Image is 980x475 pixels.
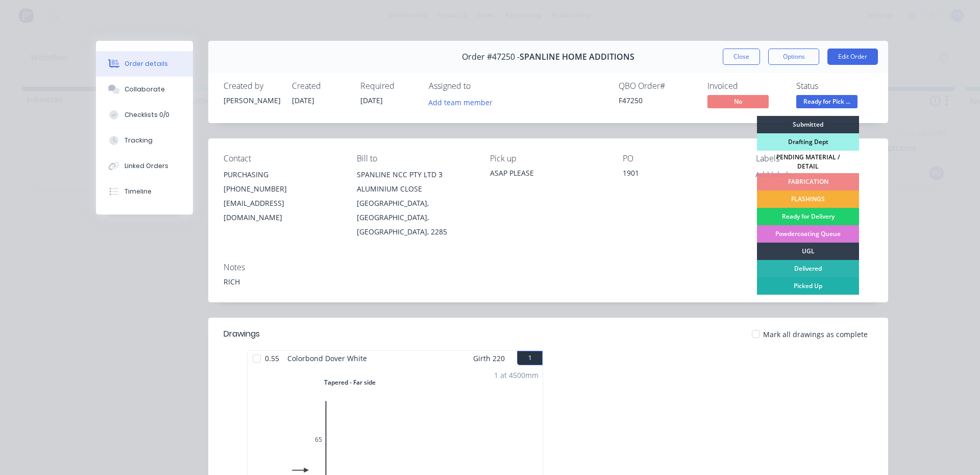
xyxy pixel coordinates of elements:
button: Edit Order [827,49,878,65]
div: Required [360,81,416,91]
button: Ready for Pick ... [796,95,857,110]
button: Linked Orders [96,153,193,179]
div: Created by [224,81,280,91]
button: Close [723,49,760,65]
div: Ready for Delivery [757,208,859,225]
div: PURCHASING[PHONE_NUMBER][EMAIL_ADDRESS][DOMAIN_NAME] [224,168,340,225]
span: Order #47250 - [462,52,520,62]
div: Status [796,81,873,91]
div: SPANLINE NCC PTY LTD 3 ALUMINIUM CLOSE [357,168,474,196]
div: 1901 [623,168,740,182]
span: [DATE] [292,96,314,105]
div: PURCHASING [224,168,340,182]
span: Girth 220 [473,351,505,366]
div: Drawings [224,328,260,340]
span: 0.55 [261,351,283,366]
div: Delivered [757,260,859,277]
div: Notes [224,263,873,272]
div: Linked Orders [125,161,168,171]
div: Assigned to [429,81,531,91]
div: Pick up [490,154,607,163]
div: UGL [757,243,859,260]
span: Colorbond Dover White [283,351,371,366]
div: 1 at 4500mm [494,370,538,381]
div: FLASHINGS [757,191,859,208]
div: Checklists 0/0 [125,110,169,120]
div: Order details [125,59,168,68]
div: PENDING MATERIAL / DETAIL [757,151,859,173]
button: Tracking [96,128,193,153]
button: Timeline [96,179,193,204]
div: QBO Order # [619,81,695,91]
div: SPANLINE NCC PTY LTD 3 ALUMINIUM CLOSE[GEOGRAPHIC_DATA], [GEOGRAPHIC_DATA], [GEOGRAPHIC_DATA], 2285 [357,168,474,239]
div: Picked Up [757,277,859,295]
div: ASAP PLEASE [490,168,607,178]
div: Contact [224,154,340,163]
div: [GEOGRAPHIC_DATA], [GEOGRAPHIC_DATA], [GEOGRAPHIC_DATA], 2285 [357,196,474,239]
div: Submitted [757,116,859,133]
span: [DATE] [360,96,383,105]
div: FABRICATION [757,173,859,191]
button: Checklists 0/0 [96,102,193,128]
div: F47250 [619,95,695,106]
button: 1 [517,351,543,365]
div: RICH [224,276,873,287]
div: [PHONE_NUMBER] [224,182,340,196]
button: Order details [96,51,193,77]
div: Powdercoating Queue [757,225,859,243]
div: Drafting Dept [757,133,859,151]
button: Add team member [423,95,498,109]
div: Labels [756,154,873,163]
span: No [707,95,769,108]
div: Invoiced [707,81,784,91]
button: Add team member [429,95,498,109]
div: [PERSON_NAME] [224,95,280,106]
div: Tracking [125,136,153,145]
button: Options [768,49,819,65]
span: SPANLINE HOME ADDITIONS [520,52,634,62]
div: Created [292,81,348,91]
div: [EMAIL_ADDRESS][DOMAIN_NAME] [224,196,340,225]
div: Bill to [357,154,474,163]
div: Collaborate [125,85,165,94]
button: Add labels [750,168,797,181]
div: Timeline [125,187,152,196]
button: Collaborate [96,77,193,102]
span: Ready for Pick ... [796,95,857,108]
div: PO [623,154,740,163]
